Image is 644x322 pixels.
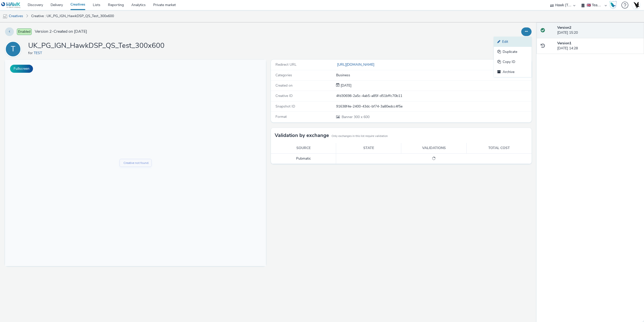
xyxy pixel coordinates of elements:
[494,67,532,77] a: Archive
[494,37,532,47] a: Edit
[494,57,532,67] a: Copy ID
[340,83,351,88] span: [DATE]
[10,65,33,73] button: Fullscreen
[332,134,388,138] small: Only exchanges in this list require validation
[3,14,8,19] img: mobile
[11,42,15,56] div: T
[271,143,336,153] th: Source
[401,143,466,153] th: Validations
[557,41,571,46] strong: Version 1
[118,101,144,106] div: Creative not found.
[466,143,532,153] th: Total cost
[632,1,640,9] img: Account UK
[5,47,23,51] a: T
[28,51,34,55] span: for
[557,25,571,30] strong: Version 2
[275,114,287,119] span: Format
[275,73,292,78] span: Categories
[342,115,354,119] span: Banner
[494,47,532,57] a: Duplicate
[609,1,619,9] a: Hawk Academy
[557,25,640,35] div: [DATE] 15:20
[275,62,297,67] span: Redirect URL
[341,115,370,119] span: 300 x 600
[28,41,165,51] h1: UK_PG_IGN_HawkDSP_QS_Test_300x600
[271,153,336,164] td: Pubmatic
[336,73,531,78] div: Business
[17,28,32,35] span: Enabled
[340,83,351,88] div: Creation 06 August 2025, 14:28
[336,93,531,98] div: 4fd30698-2a5c-4ab5-a85f-d51bffc70b11
[275,132,329,139] h3: Validation by exchange
[35,29,87,34] span: Version 2 - Created on [DATE]
[336,62,376,67] a: [URL][DOMAIN_NAME]
[275,93,293,98] span: Creative ID
[609,1,617,9] img: Hawk Academy
[275,104,295,109] span: Snapshot ID
[1,2,21,8] img: undefined Logo
[34,51,44,55] a: TEST
[557,41,640,51] div: [DATE] 14:28
[275,83,293,88] span: Created on
[336,104,531,109] div: 91638f4e-2400-43dc-bf74-3a80edcc4f5e
[29,10,116,22] a: Creative : UK_PG_IGN_HawkDSP_QS_Test_300x600
[336,143,401,153] th: State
